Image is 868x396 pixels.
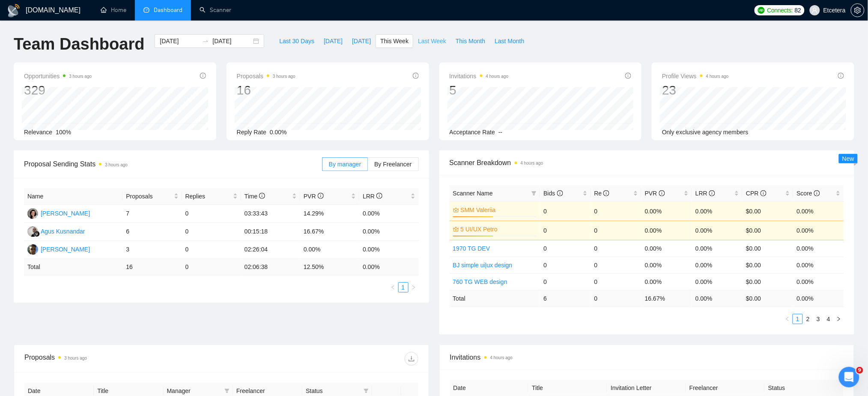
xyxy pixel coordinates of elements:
time: 4 hours ago [486,74,509,79]
button: This Week [376,34,413,48]
input: End date [212,36,251,46]
span: CPR [746,190,766,197]
th: Name [24,188,122,205]
td: 0 [182,223,241,241]
td: 0.00% [793,257,844,273]
span: LRR [363,193,382,200]
span: PVR [304,193,324,200]
div: [PERSON_NAME] [41,245,90,254]
span: filter [531,191,537,196]
td: 0.00 % [692,290,743,307]
button: Last 30 Days [274,34,319,48]
button: Last Month [490,34,529,48]
td: 0.00% [641,240,692,257]
td: 0.00% [692,221,743,240]
td: 0.00% [641,273,692,290]
span: info-circle [259,193,265,199]
span: Re [594,190,610,197]
button: Last Week [413,34,451,48]
div: [PERSON_NAME] [41,209,90,218]
li: 2 [803,314,813,324]
td: 0.00% [641,221,692,240]
span: info-circle [625,73,631,79]
td: Total [24,259,122,275]
a: homeHome [101,6,126,14]
td: 0.00% [641,257,692,273]
input: Start date [160,36,199,46]
span: Opportunities [24,71,92,81]
td: 0.00% [300,241,359,259]
span: info-circle [603,190,609,196]
span: right [411,285,416,290]
a: setting [851,7,865,14]
span: PVR [645,190,665,197]
span: left [391,285,396,290]
td: 12.50 % [300,259,359,275]
td: $ 0.00 [743,290,793,307]
th: Proposals [122,188,182,205]
td: $0.00 [743,221,793,240]
span: Bids [543,190,563,197]
span: New [842,155,854,162]
td: 0.00% [692,273,743,290]
span: This Month [456,36,485,46]
button: setting [851,3,865,17]
li: 1 [793,314,803,324]
td: 6 [122,223,182,241]
td: 0.00% [641,201,692,221]
span: -- [498,129,502,136]
td: $0.00 [743,201,793,221]
span: to [202,38,209,44]
span: info-circle [659,190,665,196]
button: left [782,314,793,324]
td: 3 [122,241,182,259]
td: 16 [122,259,182,275]
span: Only exclusive agency members [662,129,749,136]
li: Next Page [834,314,844,324]
span: LRR [695,190,715,197]
td: 0.00% [793,273,844,290]
span: info-circle [200,73,206,79]
span: [DATE] [352,36,371,46]
li: 4 [823,314,834,324]
span: info-circle [376,193,382,199]
a: 1970 TG DEV [453,245,490,252]
span: left [785,316,790,322]
span: Proposals [126,192,172,201]
td: 0 [182,241,241,259]
td: 0.00% [692,257,743,273]
button: This Month [451,34,490,48]
span: Invitations [450,71,509,81]
th: Replies [182,188,241,205]
span: Relevance [24,129,52,136]
td: 16.67% [300,223,359,241]
td: 0 [182,205,241,223]
a: 3 [814,314,823,324]
li: Next Page [409,282,419,293]
div: 5 [450,82,509,98]
img: TT [27,208,38,219]
span: info-circle [709,190,715,196]
div: Proposals [24,352,221,366]
span: By Freelancer [374,161,412,168]
div: 329 [24,82,92,98]
time: 4 hours ago [490,355,513,360]
span: info-circle [557,190,563,196]
button: [DATE] [319,34,347,48]
iframe: Intercom live chat [839,367,859,387]
span: Time [245,193,265,200]
td: 0 [591,240,641,257]
a: 1 [399,283,408,292]
li: Previous Page [388,282,398,293]
img: gigradar-bm.png [34,231,40,237]
span: right [836,316,841,322]
td: 00:15:18 [241,223,300,241]
td: 02:26:04 [241,241,300,259]
a: SMM Valeriia [461,205,535,215]
td: 0.00% [359,223,418,241]
td: 0.00% [793,240,844,257]
td: 0 [540,273,591,290]
span: Scanner Breakdown [450,157,844,168]
span: filter [224,388,230,393]
span: Reply Rate [237,129,266,136]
